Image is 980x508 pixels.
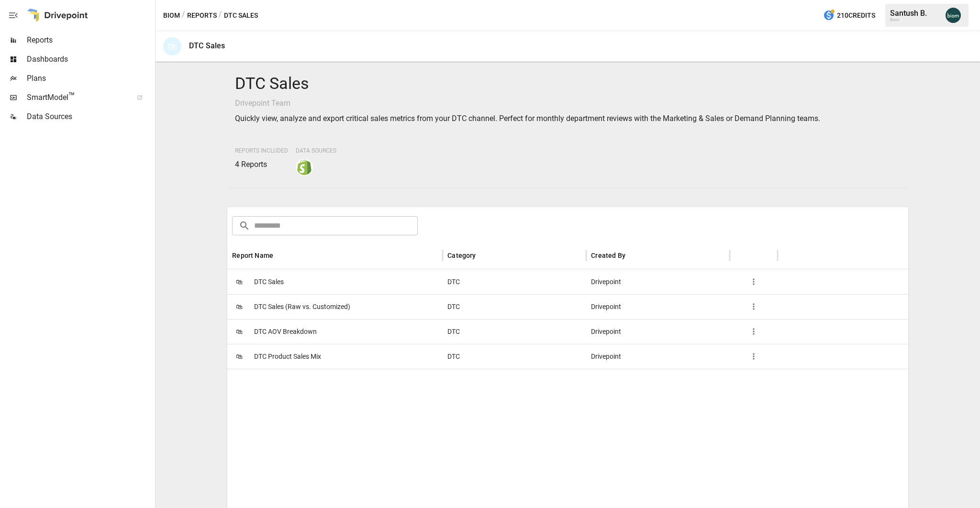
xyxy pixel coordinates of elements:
button: Sort [274,249,288,262]
p: Drivepoint Team [235,98,901,109]
span: Dashboards [27,54,153,65]
button: Biom [163,10,180,22]
div: Biom [890,18,940,22]
span: 🛍 [232,299,246,314]
span: Reports Included [235,147,288,154]
span: Data Sources [27,111,153,122]
div: Drivepoint [586,294,730,319]
button: Sort [626,249,640,262]
div: Report Name [232,252,273,259]
img: shopify [297,160,312,175]
button: 210Credits [819,7,879,24]
span: 🛍 [232,275,246,289]
span: DTC Sales [254,270,284,294]
span: Data Sources [296,147,336,154]
button: Reports [187,10,217,22]
div: / [219,10,222,22]
div: Drivepoint [586,269,730,294]
span: 🛍 [232,349,246,364]
div: DTC Sales [189,41,225,50]
span: ™ [68,90,75,102]
button: Sort [477,249,490,262]
div: DTC [443,294,586,319]
span: Plans [27,73,153,84]
h4: DTC Sales [235,74,901,94]
span: SmartModel [27,92,126,103]
div: DTC [443,269,586,294]
div: 🛍 [163,37,181,55]
span: 210 Credits [837,10,875,22]
p: 4 Reports [235,159,288,170]
div: Category [447,252,476,259]
div: Drivepoint [586,319,730,344]
div: Santush B. [890,9,940,18]
p: Quickly view, analyze and export critical sales metrics from your DTC channel. Perfect for monthl... [235,113,901,124]
span: DTC Sales (Raw vs. Customized) [254,295,350,319]
div: Drivepoint [586,344,730,369]
button: Santush Barot [940,2,967,29]
img: Santush Barot [946,8,961,23]
div: Created By [591,252,625,259]
span: 🛍 [232,324,246,339]
span: DTC Product Sales Mix [254,344,321,369]
div: DTC [443,344,586,369]
span: DTC AOV Breakdown [254,320,317,344]
div: / [182,10,185,22]
div: DTC [443,319,586,344]
span: Reports [27,34,153,46]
